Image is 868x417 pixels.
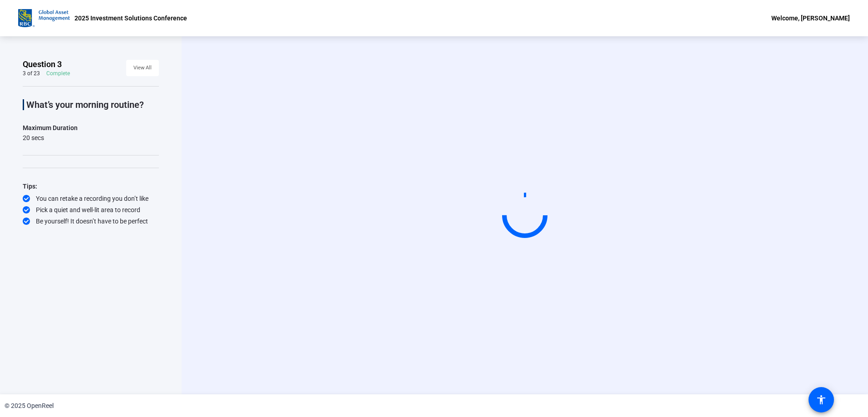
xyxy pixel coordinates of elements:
[771,13,850,24] div: Welcome, [PERSON_NAME]
[23,133,78,142] div: 20 secs
[23,70,40,77] div: 3 of 23
[46,70,70,77] div: Complete
[18,9,70,27] img: OpenReel logo
[23,122,78,133] div: Maximum Duration
[26,99,159,110] p: What’s your morning routine?
[74,13,187,24] p: 2025 Investment Solutions Conference
[23,59,62,70] span: Question 3
[23,205,159,214] div: Pick a quiet and well-lit area to record
[816,394,827,405] mat-icon: accessibility
[5,401,54,411] div: © 2025 OpenReel
[23,217,159,226] div: Be yourself! It doesn’t have to be perfect
[126,60,159,76] button: View All
[133,61,152,75] span: View All
[23,194,159,203] div: You can retake a recording you don’t like
[23,181,159,192] div: Tips:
